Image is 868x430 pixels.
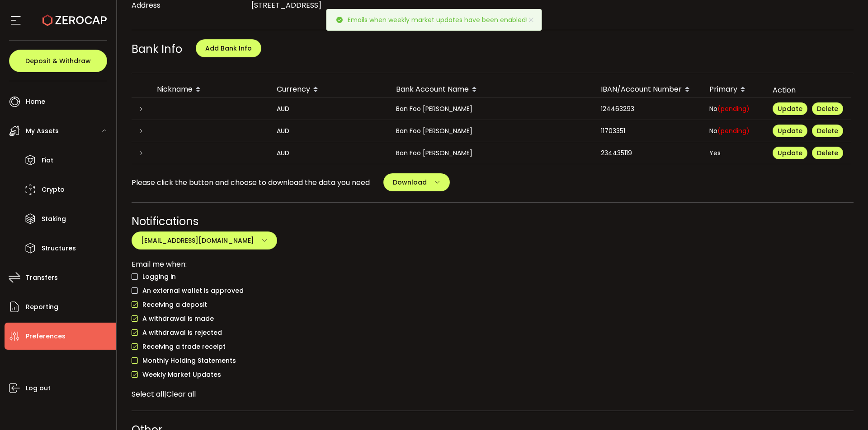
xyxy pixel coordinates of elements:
[717,104,750,113] span: (pending)
[26,95,45,108] span: Home
[389,148,594,158] div: Ban Foo [PERSON_NAME]
[812,102,843,115] button: Delete
[765,85,851,95] div: Action
[702,148,765,158] div: Yes
[132,259,854,270] div: Email me when:
[42,242,76,255] span: Structures
[778,104,802,113] span: Update
[132,389,164,399] span: Select all
[132,231,277,250] button: [EMAIL_ADDRESS][DOMAIN_NAME]
[823,387,868,430] iframe: Chat Widget
[269,104,389,114] div: AUD
[26,271,58,284] span: Transfers
[138,301,207,309] span: Receiving a deposit
[138,273,176,281] span: Logging in
[812,147,843,159] button: Delete
[773,147,807,159] button: Update
[132,177,370,188] span: Please click the button and choose to download the data you need
[150,82,269,97] div: Nickname
[138,342,226,351] span: Receiving a trade receipt
[132,270,854,382] div: checkbox-group
[594,148,702,158] div: 234435119
[42,154,53,167] span: Fiat
[205,44,252,53] span: Add Bank Info
[132,42,182,56] span: Bank Info
[717,126,750,135] span: (pending)
[138,370,221,379] span: Weekly Market Updates
[773,102,807,115] button: Update
[138,328,222,337] span: A withdrawal is rejected
[138,314,214,323] span: A withdrawal is made
[132,213,854,229] div: Notifications
[702,82,765,97] div: Primary
[42,213,66,226] span: Staking
[817,148,838,157] span: Delete
[141,236,254,245] span: [EMAIL_ADDRESS][DOMAIN_NAME]
[348,17,535,23] p: Emails when weekly market updates have been enabled!
[269,148,389,158] div: AUD
[166,389,196,399] span: Clear all
[817,104,838,113] span: Delete
[778,148,802,157] span: Update
[389,126,594,136] div: Ban Foo [PERSON_NAME]
[26,382,51,395] span: Log out
[778,126,802,135] span: Update
[42,183,65,196] span: Crypto
[9,50,107,72] button: Deposit & Withdraw
[702,126,765,136] div: No
[138,287,244,295] span: An external wallet is approved
[196,39,261,57] button: Add Bank Info
[26,301,58,314] span: Reporting
[393,178,427,187] span: Download
[817,126,838,135] span: Delete
[389,104,594,114] div: Ban Foo [PERSON_NAME]
[25,58,91,64] span: Deposit & Withdraw
[26,125,59,138] span: My Assets
[594,126,702,136] div: 11703351
[594,82,702,97] div: IBAN/Account Number
[269,82,389,97] div: Currency
[383,173,450,191] button: Download
[702,104,765,114] div: No
[812,125,843,137] button: Delete
[132,388,854,400] div: |
[269,126,389,136] div: AUD
[594,104,702,114] div: 124463293
[773,125,807,137] button: Update
[138,356,236,365] span: Monthly Holding Statements
[26,330,66,343] span: Preferences
[389,82,594,97] div: Bank Account Name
